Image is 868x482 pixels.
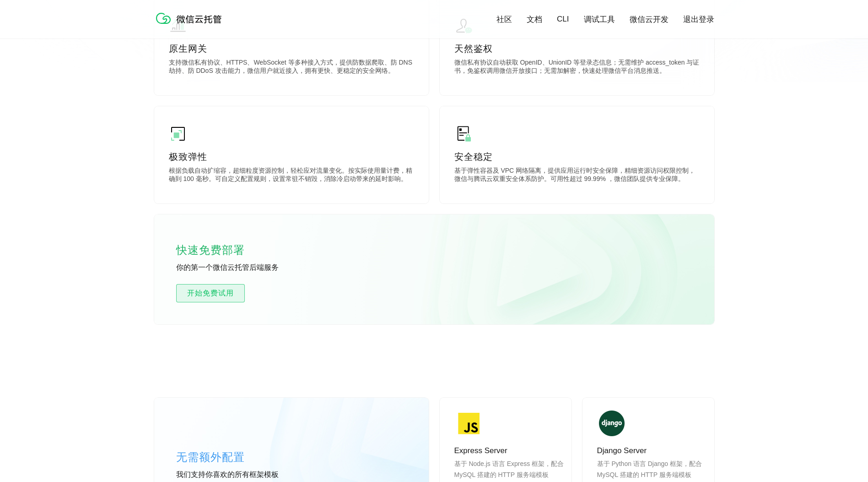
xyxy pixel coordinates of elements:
[154,9,227,27] img: 微信云托管
[176,470,313,480] p: 我们支持你喜欢的所有框架模板
[557,15,569,24] a: CLI
[454,167,700,185] p: 基于弹性容器及 VPC 网络隔离，提供应用运行时安全保障，精细资源访问权限控制，微信与腾讯云双重安全体系防护。可用性超过 99.99% ，微信团队提供专业保障。
[683,14,714,25] a: 退出登录
[454,445,564,456] p: Express Server
[597,445,707,456] p: Django Server
[176,263,313,273] p: 你的第一个微信云托管后端服务
[169,167,414,185] p: 根据负载自动扩缩容，超细粒度资源控制，轻松应对流量变化。按实际使用量计费，精确到 100 毫秒。可自定义配置规则，设置常驻不销毁，消除冷启动带来的延时影响。
[176,241,268,259] p: 快速免费部署
[169,42,414,55] p: 原生网关
[176,448,313,466] p: 无需额外配置
[584,14,615,25] a: 调试工具
[169,150,414,163] p: 极致弹性
[454,42,700,55] p: 天然鉴权
[154,21,227,29] a: 微信云托管
[169,59,414,77] p: 支持微信私有协议、HTTPS、WebSocket 等多种接入方式，提供防数据爬取、防 DNS 劫持、防 DDoS 攻击能力，微信用户就近接入，拥有更快、更稳定的安全网络。
[527,14,542,25] a: 文档
[454,59,700,77] p: 微信私有协议自动获取 OpenID、UnionID 等登录态信息；无需维护 access_token 与证书，免鉴权调用微信开放接口；无需加解密，快速处理微信平台消息推送。
[177,288,244,299] span: 开始免费试用
[630,14,669,25] a: 微信云开发
[454,150,700,163] p: 安全稳定
[496,14,512,25] a: 社区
